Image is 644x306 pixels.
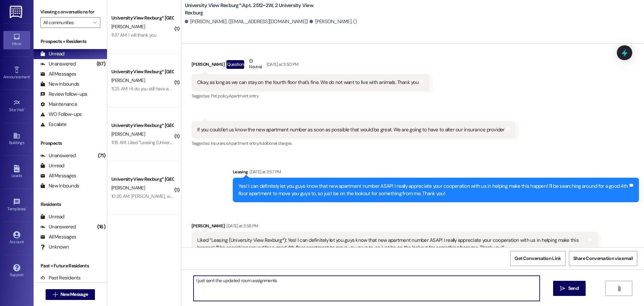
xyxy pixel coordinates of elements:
i:  [560,286,565,291]
div: WO Follow-ups [40,111,82,118]
i:  [93,20,97,25]
a: Leads [3,163,30,181]
a: Account [3,229,30,247]
a: Site Visit • [3,97,30,115]
a: Inbox [3,31,30,49]
div: Unanswered [40,60,76,68]
span: Additional charges [259,140,292,146]
span: [PERSON_NAME] [111,24,145,30]
span: • [26,206,27,210]
div: Tagged as: [192,91,429,101]
div: Past Residents [40,274,81,281]
div: University View Rexburg* [GEOGRAPHIC_DATA] [111,176,173,183]
a: Buildings [3,130,30,148]
span: Insurance , [211,140,229,146]
div: University View Rexburg* [GEOGRAPHIC_DATA] [111,68,173,75]
div: Unread [40,213,64,220]
div: If you could let us know the new apartment number as soon as possible that would be great. We are... [197,126,505,133]
div: All Messages [40,71,76,78]
div: [PERSON_NAME] [192,57,429,74]
button: New Message [46,289,95,300]
span: Share Conversation via email [573,255,633,262]
div: University View Rexburg* [GEOGRAPHIC_DATA] [111,122,173,129]
div: (16) [96,222,107,232]
button: Share Conversation via email [569,251,637,266]
div: New Inbounds [40,81,79,88]
div: Unanswered [40,152,76,159]
div: Past + Future Residents [34,262,107,269]
div: University View Rexburg* [GEOGRAPHIC_DATA] [111,14,173,21]
span: New Message [60,291,88,298]
i:  [53,292,58,297]
div: Unknown [40,244,69,251]
div: (87) [95,59,107,69]
div: All Messages [40,172,76,179]
div: Okay, as long as we can stay on the fourth floor that's fine. We do not want to live with animals... [197,79,419,86]
a: Templates • [3,196,30,214]
b: University View Rexburg*: Apt. 2512~2W, 2 University View Rexburg [185,2,319,16]
div: 11:25 AM: Hi do you still have any room availability opening up? [111,86,231,92]
div: [PERSON_NAME]. ([EMAIL_ADDRESS][DOMAIN_NAME]) [185,18,308,25]
span: Pet policy , [211,93,229,99]
div: Neutral [248,57,263,72]
span: [PERSON_NAME] [111,131,145,137]
div: (71) [96,150,107,161]
a: Support [3,262,30,280]
div: Unanswered [40,223,76,230]
div: Maintenance [40,101,77,108]
div: [DATE] at 3:57 PM [248,168,281,175]
div: 11:18 AM: Liked “Leasing (University View Rexburg*): It looks like it went through! Thank you!!” [111,139,286,145]
div: Escalate [40,121,66,128]
span: Apartment entry [229,93,259,99]
div: [PERSON_NAME] [192,222,598,232]
div: 10:26 AM: [PERSON_NAME], would it be too late to set up a payment plan?? It works both ways for m... [111,193,454,199]
span: Apartment entry , [228,140,259,146]
span: [PERSON_NAME] [111,77,145,83]
div: Tagged as: [192,138,516,148]
div: Prospects + Residents [34,38,107,45]
div: Unread [40,162,64,169]
span: [PERSON_NAME] [111,185,145,191]
div: [DATE] at 3:58 PM [225,222,258,229]
div: [DATE] at 3:50 PM [265,61,299,68]
div: Liked “Leasing (University View Rexburg*): Yes! I can definitely let you guys know that new apart... [197,237,587,251]
img: ResiDesk Logo [10,6,23,18]
div: Review follow-ups [40,91,87,98]
div: All Messages [40,233,76,241]
div: Unread [40,50,64,57]
div: [PERSON_NAME]. () [310,18,357,25]
i:  [616,286,622,291]
span: • [24,106,25,111]
span: Send [568,285,579,292]
label: Viewing conversations for [40,7,100,17]
div: Leasing [233,168,639,178]
button: Send [553,281,586,296]
div: Prospects [34,140,107,147]
input: All communities [43,17,90,28]
div: Residents [34,201,107,208]
div: Yes! I can definitely let you guys know that new apartment number ASAP! I really appreciate your ... [238,183,628,197]
textarea: I just sent the updated room assignments [194,276,540,301]
div: Question [226,60,244,69]
div: New Inbounds [40,182,79,189]
span: Get Conversation Link [515,255,561,262]
div: 11:37 AM: I will thank you [111,32,156,38]
span: • [30,74,31,78]
button: Get Conversation Link [510,251,565,266]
